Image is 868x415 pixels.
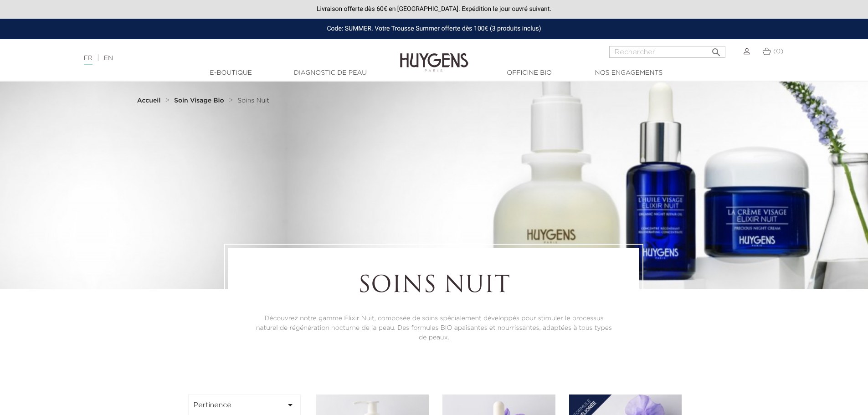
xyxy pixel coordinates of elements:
a: E-Boutique [185,68,277,78]
a: Officine Bio [484,68,575,78]
a: EN [104,55,113,61]
strong: Accueil [137,97,161,104]
a: Soins Nuit [237,97,269,104]
a: Nos engagements [583,68,674,78]
h1: Soins Nuit [253,273,614,300]
a: Diagnostic de peau [285,68,376,78]
input: Rechercher [609,46,725,58]
div: | [79,53,355,64]
button:  [708,43,724,56]
a: Accueil [137,97,163,104]
p: Découvrez notre gamme Élixir Nuit, composée de soins spécialement développés pour stimuler le pro... [253,314,614,343]
img: Huygens [400,38,468,73]
span: Soins Nuit [237,97,269,104]
strong: Soin Visage Bio [174,97,224,104]
a: FR [84,55,92,65]
i:  [285,400,296,410]
a: Soin Visage Bio [174,97,226,104]
i:  [711,44,722,55]
span: (0) [773,48,783,55]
